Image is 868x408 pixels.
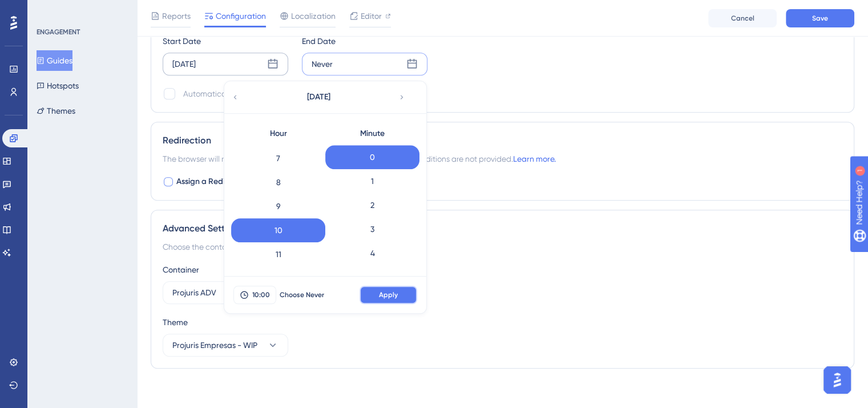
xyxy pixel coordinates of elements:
[325,169,419,193] div: 1
[325,241,419,265] div: 4
[216,9,266,23] span: Configuration
[325,122,419,145] div: Minute
[513,154,556,163] a: Learn more.
[183,87,418,101] div: Automatically set as “Inactive” when the scheduled period is over.
[302,34,427,48] div: End Date
[163,222,842,235] div: Advanced Settings
[172,338,257,352] span: Projuris Empresas - WIP
[812,14,828,23] span: Save
[307,90,330,104] span: [DATE]
[231,218,325,242] div: 10
[163,263,842,277] div: Container
[172,286,216,299] span: Projuris ADV
[233,286,276,304] button: 10:00
[231,122,325,145] div: Hour
[291,9,336,23] span: Localization
[27,3,71,17] span: Need Help?
[325,265,419,289] div: 5
[163,240,842,254] div: Choose the container and theme for the guide.
[163,34,288,48] div: Start Date
[360,286,417,304] button: Apply
[786,9,854,27] button: Save
[163,152,556,166] span: The browser will redirect to the “Redirection URL” when the Targeting Conditions are not provided.
[708,9,777,27] button: Cancel
[820,363,854,397] iframe: UserGuiding AI Assistant Launcher
[162,9,191,23] span: Reports
[361,9,382,23] span: Editor
[163,334,288,357] button: Projuris Empresas - WIP
[37,101,75,121] button: Themes
[276,286,328,304] button: Choose Never
[379,290,398,299] span: Apply
[172,57,196,71] div: [DATE]
[231,146,325,170] div: 7
[325,193,419,217] div: 2
[231,242,325,266] div: 11
[325,217,419,241] div: 3
[37,27,80,37] div: ENGAGEMENT
[37,50,72,71] button: Guides
[79,6,83,15] div: 1
[731,14,754,23] span: Cancel
[231,194,325,218] div: 9
[163,315,842,329] div: Theme
[252,290,270,299] span: 10:00
[231,170,325,194] div: 8
[280,290,324,299] span: Choose Never
[176,175,267,189] span: Assign a Redirection URL
[231,266,325,290] div: 12
[163,134,842,147] div: Redirection
[312,57,333,71] div: Never
[163,281,288,304] button: Projuris ADV
[325,145,419,169] div: 0
[261,86,376,109] button: [DATE]
[37,75,79,96] button: Hotspots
